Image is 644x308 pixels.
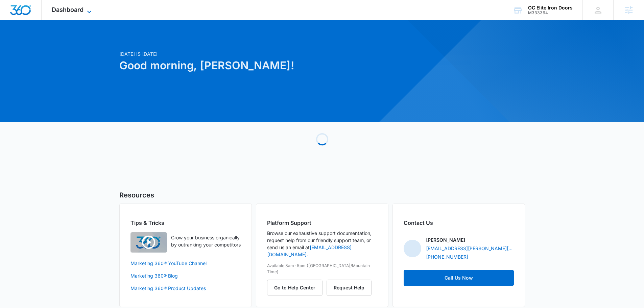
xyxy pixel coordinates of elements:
div: account name [528,5,573,10]
span: Dashboard [52,6,84,13]
img: Karissa Harris [404,240,421,257]
h5: Resources [119,190,525,200]
img: Quick Overview Video [130,232,167,253]
p: [PERSON_NAME] [426,236,465,243]
a: Call Us Now [404,270,514,286]
p: Available 8am-5pm ([GEOGRAPHIC_DATA]/Mountain Time) [267,263,377,275]
a: Request Help [327,285,372,290]
p: Grow your business organically by outranking your competitors [171,234,241,248]
button: Request Help [327,280,372,296]
p: Browse our exhaustive support documentation, request help from our friendly support team, or send... [267,230,377,258]
a: Marketing 360® Product Updates [130,285,241,292]
a: Go to Help Center [267,285,327,290]
a: [EMAIL_ADDRESS][PERSON_NAME][DOMAIN_NAME] [426,245,514,252]
a: [PHONE_NUMBER] [426,253,468,260]
h2: Platform Support [267,219,377,227]
button: Go to Help Center [267,280,323,296]
h2: Contact Us [404,219,514,227]
p: [DATE] is [DATE] [119,50,387,57]
h1: Good morning, [PERSON_NAME]! [119,57,387,74]
h2: Tips & Tricks [130,219,241,227]
div: account id [528,10,573,15]
a: Marketing 360® Blog [130,272,241,279]
a: Marketing 360® YouTube Channel [130,260,241,267]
